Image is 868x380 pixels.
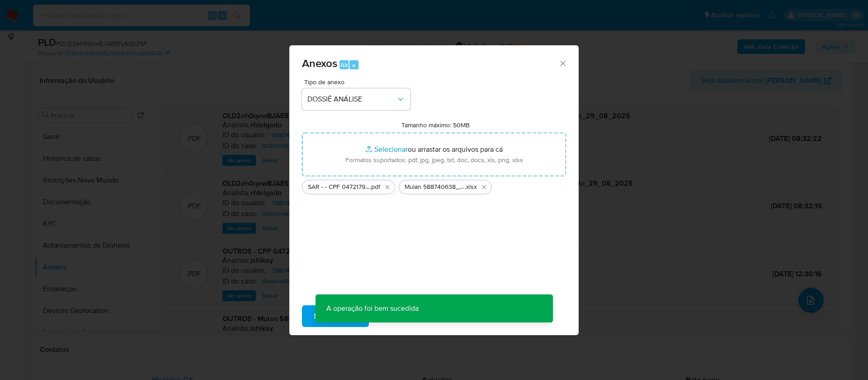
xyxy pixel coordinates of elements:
[302,55,337,71] span: Anexos
[302,88,410,110] button: DOSSIÊ ANÁLISE
[384,306,414,326] span: Cancelar
[302,176,566,194] ul: Arquivos selecionados
[382,182,393,192] button: Excluir SAR - - CPF 04721795866 - NELSON ARMANDO DA SILVA.pdf
[316,294,429,322] p: A operação foi bem sucedida
[352,61,355,69] span: a
[314,306,357,326] span: Subir arquivo
[465,183,477,192] span: .xlsx
[479,182,490,192] button: Excluir Mulan 588740638_2025_08_28_17_08_57.xlsx
[401,121,470,129] label: Tamanho máximo: 50MB
[340,61,348,69] span: Alt
[307,95,396,104] span: DOSSIÊ ANÁLISE
[405,183,465,192] span: Mulan 588740638_2025_08_28_17_08_57
[308,183,370,192] span: SAR - - CPF 04721795866 - [PERSON_NAME]
[304,79,413,85] span: Tipo de anexo
[370,183,380,192] span: .pdf
[558,59,566,67] button: Fechar
[302,305,369,327] button: Subir arquivo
